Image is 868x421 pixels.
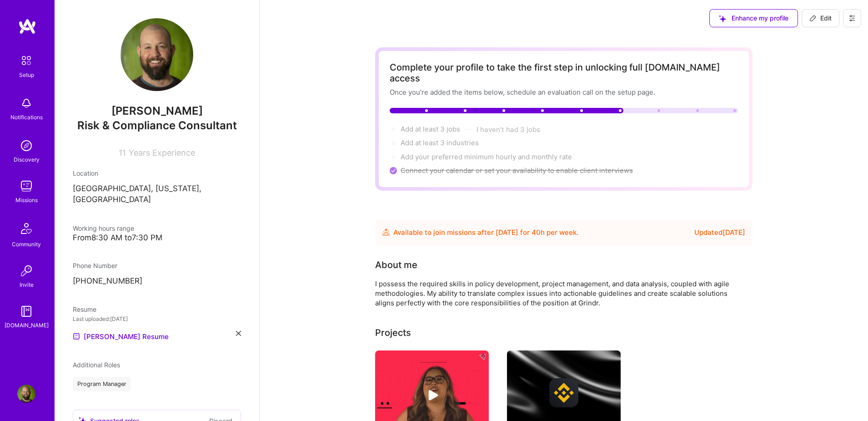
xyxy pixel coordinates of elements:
[73,183,241,205] p: [GEOGRAPHIC_DATA], [US_STATE], [GEOGRAPHIC_DATA]
[19,70,34,80] div: Setup
[802,9,839,27] button: Edit
[17,302,35,320] img: guide book
[20,280,34,289] div: Invite
[18,18,36,35] img: logo
[17,51,36,70] img: setup
[73,377,131,391] div: Program Manager
[73,233,241,243] div: From 8:30 AM to 7:30 PM
[73,331,169,342] a: [PERSON_NAME] Resume
[15,218,37,239] img: Community
[73,276,241,287] p: [PHONE_NUMBER]
[17,94,35,112] img: bell
[17,262,35,280] img: Invite
[10,112,43,122] div: Notifications
[73,104,241,118] span: [PERSON_NAME]
[12,239,41,249] div: Community
[382,228,390,236] img: Availability
[73,333,80,340] img: Resume
[393,227,578,238] div: Available to join missions after [DATE] for h per week .
[73,224,134,232] span: Working hours range
[73,361,120,369] span: Additional Roles
[477,125,540,134] button: I haven't had 3 jobs
[17,137,35,155] img: discovery
[17,177,35,195] img: teamwork
[532,228,541,237] span: 40
[17,385,35,403] img: User Avatar
[809,14,832,23] span: Edit
[73,305,96,313] span: Resume
[73,168,241,178] div: Location
[375,279,739,308] div: I possess the required skills in policy development, project management, and data analysis, coupl...
[129,148,195,157] span: Years Experience
[15,195,38,205] div: Missions
[401,125,460,133] span: Add at least 3 jobs
[73,314,241,324] div: Last uploaded: [DATE]
[390,62,738,84] div: Complete your profile to take the first step in unlocking full [DOMAIN_NAME] access
[549,378,578,407] img: Company logo
[5,320,49,330] div: [DOMAIN_NAME]
[73,262,117,269] span: Phone Number
[390,87,738,97] div: Once you’re added the items below, schedule an evaluation call on the setup page.
[120,18,193,91] img: User Avatar
[236,331,241,336] i: icon Close
[694,227,745,238] div: Updated [DATE]
[15,385,38,403] a: User Avatar
[14,155,40,164] div: Discovery
[401,138,479,147] span: Add at least 3 industries
[77,119,237,132] span: Risk & Compliance Consultant
[375,326,411,340] div: Projects
[119,148,126,157] span: 11
[375,258,417,272] div: About me
[401,152,572,161] span: Add your preferred minimum hourly and monthly rate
